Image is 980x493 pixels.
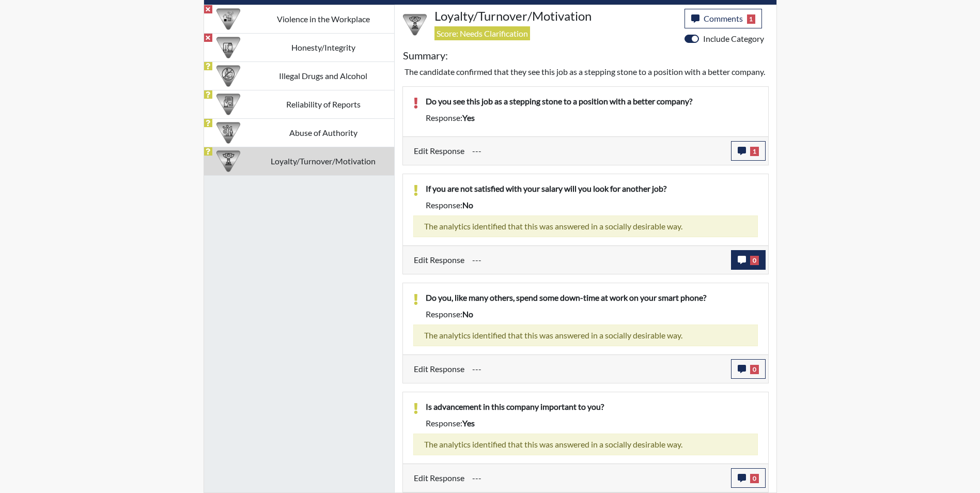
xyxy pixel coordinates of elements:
div: Update the test taker's response, the change might impact the score [464,141,731,161]
button: 0 [731,468,766,488]
div: Response: [418,308,766,320]
img: CATEGORY%20ICON-20.4a32fe39.png [216,93,240,116]
div: Update the test taker's response, the change might impact the score [464,359,731,379]
div: Response: [418,112,766,124]
div: Response: [418,417,766,429]
img: CATEGORY%20ICON-17.40ef8247.png [216,149,240,173]
td: Illegal Drugs and Alcohol [253,61,394,90]
img: CATEGORY%20ICON-26.eccbb84f.png [216,7,240,31]
label: Edit Response [414,141,464,161]
p: Do you see this job as a stepping stone to a position with a better company? [426,95,758,107]
label: Edit Response [414,250,464,270]
span: 1 [747,14,756,24]
p: Is advancement in this company important to you? [426,400,758,413]
img: CATEGORY%20ICON-01.94e51fac.png [216,121,240,145]
img: CATEGORY%20ICON-17.40ef8247.png [403,13,427,37]
label: Edit Response [414,359,464,379]
span: 0 [750,474,759,483]
p: The candidate confirmed that they see this job as a stepping stone to a position with a better co... [405,66,767,78]
h5: Summary: [403,49,448,61]
div: The analytics identified that this was answered in a socially desirable way. [413,434,758,455]
td: Violence in the Workplace [253,5,394,33]
button: Comments1 [685,9,763,28]
p: Do you, like many others, spend some down-time at work on your smart phone? [426,291,758,304]
span: yes [462,418,475,428]
label: Edit Response [414,468,464,488]
div: Response: [418,199,766,211]
div: Update the test taker's response, the change might impact the score [464,250,731,270]
div: The analytics identified that this was answered in a socially desirable way. [413,325,758,346]
img: CATEGORY%20ICON-11.a5f294f4.png [216,36,240,59]
td: Reliability of Reports [253,90,394,118]
button: 1 [731,141,766,161]
span: 1 [750,147,759,156]
span: 0 [750,256,759,265]
span: no [462,200,473,210]
h4: Loyalty/Turnover/Motivation [434,9,677,24]
img: CATEGORY%20ICON-12.0f6f1024.png [216,64,240,88]
button: 0 [731,250,766,270]
span: no [462,309,473,319]
div: The analytics identified that this was answered in a socially desirable way. [413,215,758,237]
span: Comments [704,13,743,23]
span: yes [462,113,475,122]
label: Include Category [703,33,764,45]
span: Score: Needs Clarification [434,26,530,40]
td: Abuse of Authority [253,118,394,147]
td: Loyalty/Turnover/Motivation [253,147,394,175]
p: If you are not satisfied with your salary will you look for another job? [426,182,758,195]
button: 0 [731,359,766,379]
td: Honesty/Integrity [253,33,394,61]
span: 0 [750,365,759,374]
div: Update the test taker's response, the change might impact the score [464,468,731,488]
